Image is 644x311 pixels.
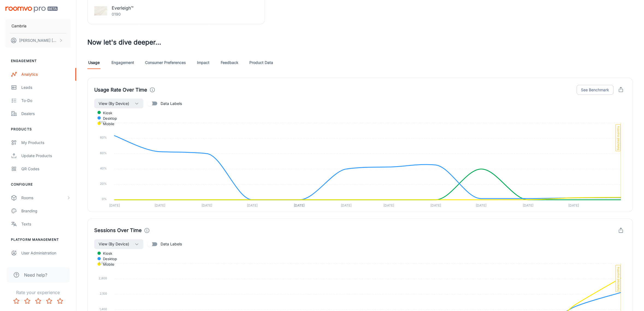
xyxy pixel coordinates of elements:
button: Cambria [5,19,71,33]
span: Data Labels [161,241,182,247]
tspan: [DATE] [476,204,487,208]
tspan: 2,800 [99,277,107,280]
tspan: 80% [100,136,107,140]
span: desktop [99,116,117,121]
a: Engagement [111,56,134,69]
div: Dealers [21,111,71,117]
tspan: [DATE] [247,204,258,208]
tspan: 20% [100,182,107,186]
a: Feedback [221,56,238,69]
tspan: [DATE] [202,204,212,208]
a: Usage [87,56,101,69]
p: [PERSON_NAME] [PERSON_NAME] [19,37,58,43]
div: Analytics [21,71,71,77]
tspan: [DATE] [568,204,579,208]
tspan: [DATE] [341,204,352,208]
div: QR Codes [21,166,71,172]
span: desktop [99,257,117,262]
p: Cambria [11,23,26,29]
div: Rooms [21,195,66,201]
button: View (By Device) [94,239,143,249]
div: Leads [21,84,71,90]
tspan: [DATE] [523,204,534,208]
a: Impact [197,56,210,69]
div: To-do [21,98,71,104]
tspan: 3,500 [99,261,107,265]
div: Update Products [21,153,71,159]
span: Need help? [24,272,47,278]
tspan: [DATE] [109,204,120,208]
span: kiosk [99,110,112,115]
div: Branding [21,208,71,214]
button: View (By Device) [94,99,143,108]
img: Everleigh™ [94,4,107,17]
button: Rate 3 star [33,296,44,307]
h4: Usage Rate Over Time [94,86,147,94]
div: User Administration [21,250,71,256]
span: View (By Device) [99,100,129,107]
p: Everleigh™ [112,5,134,11]
button: Rate 1 star [11,296,22,307]
tspan: 1,400 [100,307,107,311]
tspan: [DATE] [155,204,165,208]
tspan: [DATE] [383,204,394,208]
tspan: 60% [100,151,107,155]
p: Rate your experience [4,289,72,296]
button: Rate 5 star [55,296,66,307]
tspan: 0% [102,197,107,201]
div: My Products [21,140,71,146]
a: Product Data [249,56,273,69]
h4: Sessions Over Time [94,227,142,234]
tspan: [DATE] [430,204,441,208]
h3: Now let's dive deeper... [87,37,633,47]
button: See Benchmark [577,85,614,95]
button: Rate 2 star [22,296,33,307]
span: Data Labels [161,101,182,107]
p: 0190 [112,11,134,17]
span: View (By Device) [99,241,129,248]
button: Rate 4 star [44,296,55,307]
img: Roomvo PRO Beta [5,7,58,12]
tspan: 2,100 [100,292,107,296]
span: kiosk [99,251,112,256]
button: [PERSON_NAME] [PERSON_NAME] [5,33,71,48]
div: Texts [21,221,71,227]
tspan: 40% [100,166,107,170]
a: Consumer Preferences [145,56,186,69]
tspan: [DATE] [294,204,305,208]
tspan: 100% [99,121,107,124]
